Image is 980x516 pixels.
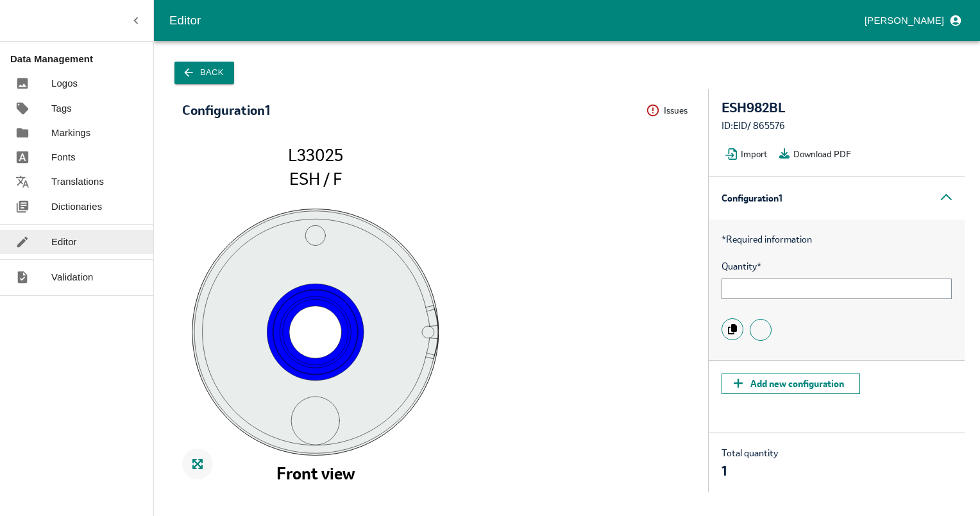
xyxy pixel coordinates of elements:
[722,119,952,133] div: ID: EID / 865576
[859,10,965,31] button: profile
[775,144,859,164] button: Download PDF
[182,103,270,117] div: Configuration 1
[722,259,952,273] span: Quantity
[276,463,355,484] tspan: Front view
[51,175,104,189] p: Translations
[722,144,775,164] button: Import
[169,11,859,30] div: Editor
[51,101,72,116] p: Tags
[51,76,78,90] p: Logos
[646,101,695,121] button: Issues
[51,150,76,164] p: Fonts
[709,177,965,219] div: Configuration 1
[10,52,153,66] p: Data Management
[722,464,778,478] div: 1
[51,235,77,249] p: Editor
[174,62,234,84] button: Back
[288,144,343,166] tspan: L33025
[722,232,952,246] p: Required information
[865,13,944,28] p: [PERSON_NAME]
[51,270,94,284] p: Validation
[289,168,342,189] tspan: ESH / F
[722,101,952,115] div: ESH982BL
[722,446,778,479] div: Total quantity
[51,200,102,214] p: Dictionaries
[51,126,90,140] p: Markings
[722,374,860,394] button: Add new configuration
